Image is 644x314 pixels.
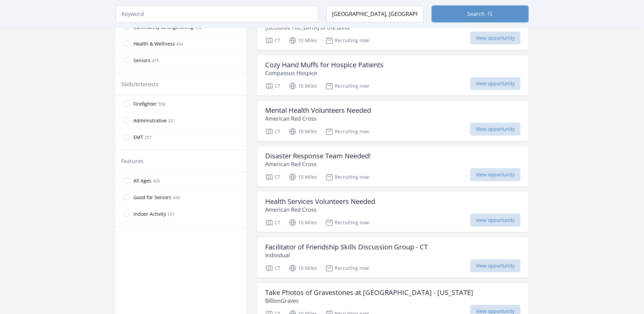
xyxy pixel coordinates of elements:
[257,192,529,232] a: Health Services Volunteers Needed American Red Cross CT 10 Miles Recruiting now View opportunity
[470,32,520,45] span: View opportunity
[265,243,428,251] h3: Facilitator of Friendship Skills Discussion Group - CT
[289,264,317,272] p: 10 Miles
[152,58,159,64] span: 375
[325,173,369,181] p: Recruiting now
[265,197,375,206] h3: Health Services Volunteers Needed
[158,101,165,107] span: 558
[467,10,485,18] span: Search
[265,160,371,168] p: American Red Cross
[265,106,371,115] h3: Mental Health Volunteers Needed
[257,101,529,141] a: Mental Health Volunteers Needed American Red Cross CT 10 Miles Recruiting now View opportunity
[133,40,175,47] span: Health & Wellness
[176,41,183,47] span: 454
[265,152,371,160] h3: Disaster Response Team Needed!
[124,57,129,63] input: Seniors 375
[257,238,529,278] a: Facilitator of Friendship Skills Discussion Group - CT Individual CT 10 Miles Recruiting now View...
[153,178,160,184] span: 420
[124,211,129,216] input: Indoor Activity 157
[124,41,129,46] input: Health & Wellness 454
[265,251,428,259] p: Individual
[289,219,317,227] p: 10 Miles
[289,127,317,136] p: 10 Miles
[133,194,171,201] span: Good for Seniors
[289,82,317,90] p: 10 Miles
[265,289,473,297] h3: Take Photos of Gravestones at [GEOGRAPHIC_DATA] - [US_STATE]
[133,101,157,107] span: Firefighter
[265,127,280,136] p: CT
[167,211,174,217] span: 157
[265,69,384,77] p: Compassus Hospice
[145,135,152,140] span: 257
[133,117,167,124] span: Administrative
[289,173,317,181] p: 10 Miles
[133,177,151,184] span: All Ages
[470,168,520,181] span: View opportunity
[431,5,529,22] button: Search
[121,80,159,88] legend: Skills/Interests
[265,206,375,214] p: American Red Cross
[325,82,369,90] p: Recruiting now
[121,157,144,165] legend: Features
[124,101,129,106] input: Firefighter 558
[133,211,166,217] span: Indoor Activity
[124,118,129,123] input: Administrative 331
[325,36,369,45] p: Recruiting now
[265,297,473,305] p: BillionGraves
[116,5,318,22] input: Keyword
[133,134,143,141] span: EMT
[265,115,371,123] p: American Red Cross
[470,214,520,227] span: View opportunity
[326,5,423,22] input: Location
[133,57,150,64] span: Seniors
[257,55,529,95] a: Cozy Hand Muffs for Hospice Patients Compassus Hospice CT 10 Miles Recruiting now View opportunity
[124,134,129,140] input: EMT 257
[325,127,369,136] p: Recruiting now
[124,194,129,200] input: Good for Seniors 344
[325,219,369,227] p: Recruiting now
[325,264,369,272] p: Recruiting now
[470,123,520,136] span: View opportunity
[265,61,384,69] h3: Cozy Hand Muffs for Hospice Patients
[257,146,529,187] a: Disaster Response Team Needed! American Red Cross CT 10 Miles Recruiting now View opportunity
[265,82,280,90] p: CT
[265,219,280,227] p: CT
[265,36,280,45] p: CT
[257,10,529,50] a: Driver for Blind Individuals [GEOGRAPHIC_DATA] of the Blind CT 10 Miles Recruiting now View oppor...
[470,259,520,272] span: View opportunity
[124,178,129,183] input: All Ages 420
[168,118,175,124] span: 331
[265,264,280,272] p: CT
[470,77,520,90] span: View opportunity
[289,36,317,45] p: 10 Miles
[173,195,180,200] span: 344
[265,173,280,181] p: CT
